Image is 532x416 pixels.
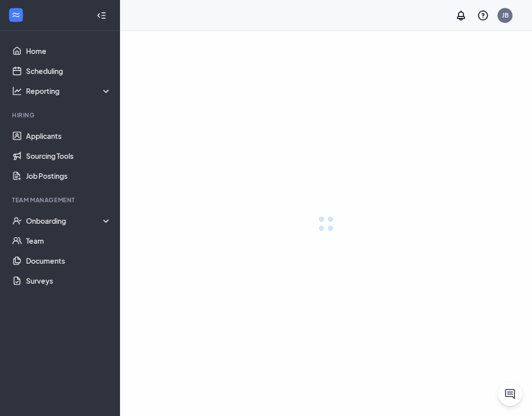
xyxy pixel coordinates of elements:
[477,9,489,21] svg: QuestionInfo
[12,111,109,119] div: Hiring
[96,10,106,20] svg: Collapse
[504,388,516,400] svg: ChatActive
[26,61,111,81] a: Scheduling
[26,216,112,226] div: Onboarding
[502,11,508,19] div: JB
[12,196,109,204] div: Team Management
[12,216,22,226] svg: UserCheck
[11,10,21,20] svg: WorkstreamLogo
[26,126,111,146] a: Applicants
[455,9,467,21] svg: Notifications
[26,231,111,251] a: Team
[26,86,112,96] div: Reporting
[26,41,111,61] a: Home
[26,166,111,186] a: Job Postings
[26,251,111,271] a: Documents
[26,271,111,291] a: Surveys
[12,86,22,96] svg: Analysis
[498,382,522,406] button: ChatActive
[26,146,111,166] a: Sourcing Tools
